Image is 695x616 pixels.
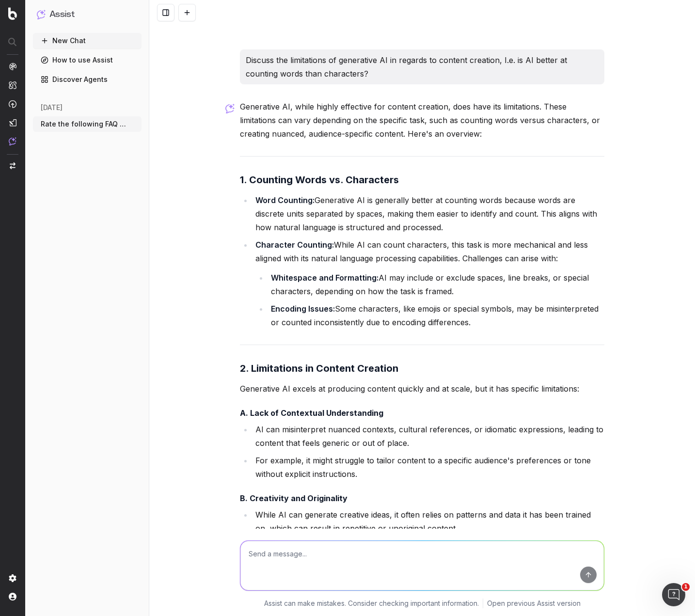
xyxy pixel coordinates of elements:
img: My account [9,593,16,600]
span: Rate the following FAQ content out of 10 [41,119,126,129]
img: Activation [9,100,16,108]
a: Open previous Assist version [487,599,581,608]
img: Analytics [9,63,16,70]
p: Discuss the limitations of generative AI in regards to content creation, I.e. is AI better at cou... [246,53,599,80]
img: Studio [9,119,16,126]
li: Some characters, like emojis or special symbols, may be misinterpreted or counted inconsistently ... [268,302,604,329]
li: For example, it might struggle to tailor content to a specific audience's preferences or tone wit... [253,454,604,481]
img: Intelligence [9,81,16,89]
h1: Assist [49,8,75,21]
a: How to use Assist [33,52,142,68]
li: While AI can generate creative ideas, it often relies on patterns and data it has been trained on... [253,508,604,535]
img: Setting [9,574,16,582]
li: AI may include or exclude spaces, line breaks, or special characters, depending on how the task i... [268,271,604,298]
button: New Chat [33,33,142,48]
strong: Character Counting: [255,240,334,250]
p: Generative AI, while highly effective for content creation, does have its limitations. These limi... [240,100,604,141]
p: Assist can make mistakes. Consider checking important information. [264,599,479,608]
strong: A. Lack of Contextual Understanding [240,408,383,418]
a: Discover Agents [33,72,142,87]
strong: 1. Counting Words vs. Characters [240,174,399,186]
li: AI can misinterpret nuanced contexts, cultural references, or idiomatic expressions, leading to c... [253,423,604,450]
img: Assist [37,10,46,19]
button: Assist [37,8,138,21]
p: Generative AI excels at producing content quickly and at scale, but it has specific limitations: [240,382,604,395]
strong: Whitespace and Formatting: [271,273,379,283]
li: While AI can count characters, this task is more mechanical and less aligned with its natural lan... [253,238,604,329]
iframe: Intercom live chat [662,583,685,606]
img: Switch project [10,162,16,169]
li: Generative AI is generally better at counting words because words are discrete units separated by... [253,193,604,234]
img: Botify logo [8,7,17,20]
span: 1 [682,583,690,591]
button: Rate the following FAQ content out of 10 [33,116,142,132]
strong: B. Creativity and Originality [240,493,347,503]
img: Assist [9,137,16,145]
strong: Encoding Issues: [271,304,335,314]
strong: Word Counting: [255,195,315,205]
strong: 2. Limitations in Content Creation [240,363,398,374]
span: [DATE] [41,103,63,112]
img: Botify assist logo [225,104,235,113]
